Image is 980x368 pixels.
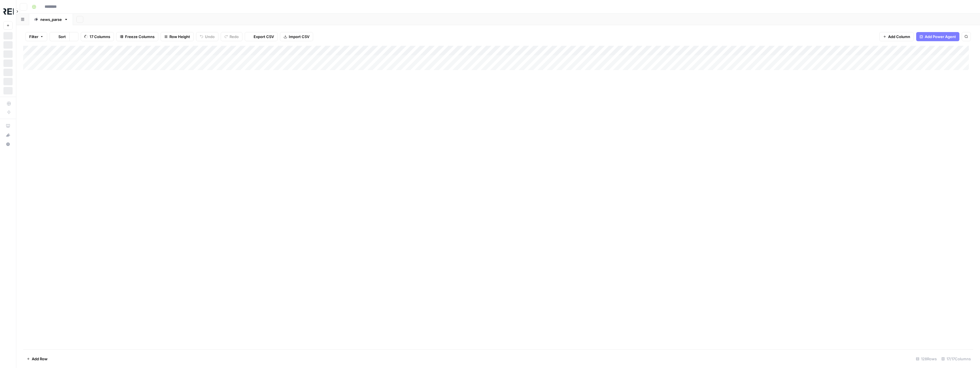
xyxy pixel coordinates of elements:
button: What's new? [3,130,13,140]
button: Row Height [161,32,194,41]
button: Help + Support [3,140,13,149]
button: Import CSV [280,32,313,41]
span: Row Height [169,34,190,39]
span: Sort [58,34,66,39]
a: news_parse [29,14,73,25]
button: Add Column [879,32,914,41]
div: 128 Rows [914,354,939,363]
span: Filter [29,34,38,39]
button: Workspace: Threepipe Reply [3,5,13,19]
button: Filter [25,32,47,41]
span: 17 Columns [90,34,110,39]
button: Add Power Agent [916,32,959,41]
button: Add Row [23,354,51,363]
button: Undo [196,32,218,41]
div: 17/17 Columns [939,354,973,363]
button: Redo [221,32,242,41]
span: Add Column [888,34,910,39]
span: Add Power Agent [925,34,956,39]
span: Add Row [32,356,48,362]
a: AirOps Academy [3,121,13,130]
div: news_parse [40,17,62,22]
span: Export CSV [254,34,274,39]
span: Redo [230,34,239,39]
button: Sort [50,32,69,41]
span: Import CSV [289,34,309,39]
img: Threepipe Reply Logo [3,7,14,17]
span: Freeze Columns [125,34,155,39]
button: 17 Columns [81,32,114,41]
button: Freeze Columns [116,32,158,41]
button: Export CSV [245,32,278,41]
span: Undo [205,34,215,39]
